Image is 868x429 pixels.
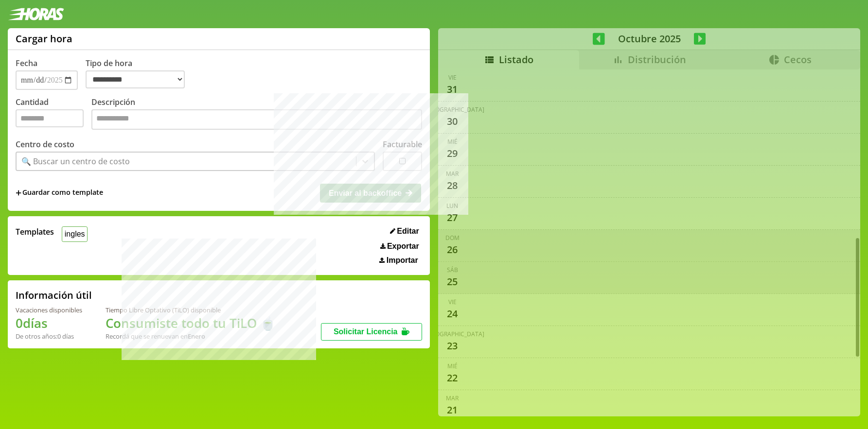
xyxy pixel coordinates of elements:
[16,188,103,198] span: +Guardar como template
[16,32,72,45] h1: Cargar hora
[21,156,130,167] div: 🔍 Buscar un centro de costo
[16,188,21,198] span: +
[16,332,82,341] div: De otros años: 0 días
[188,332,205,341] b: Enero
[334,327,398,336] span: Solicitar Licencia
[8,8,64,20] img: logotipo
[16,97,91,132] label: Cantidad
[16,314,82,332] h1: 0 días
[106,332,276,341] div: Recordá que se renuevan en
[387,226,422,236] button: Editar
[377,241,422,251] button: Exportar
[387,242,419,251] span: Exportar
[16,109,84,127] input: Cantidad
[383,139,422,150] label: Facturable
[86,58,193,90] label: Tipo de hora
[16,226,54,237] span: Templates
[16,58,37,69] label: Fecha
[106,306,276,314] div: Tiempo Libre Optativo (TiLO) disponible
[397,227,419,236] span: Editar
[62,226,88,241] button: ingles
[321,323,422,341] button: Solicitar Licencia
[86,70,185,88] select: Tipo de hora
[16,139,74,150] label: Centro de costo
[16,306,82,314] div: Vacaciones disponibles
[91,109,422,130] textarea: Descripción
[91,97,422,132] label: Descripción
[387,256,418,265] span: Importar
[106,314,276,332] h1: Consumiste todo tu TiLO 🍵
[16,289,92,302] h2: Información útil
